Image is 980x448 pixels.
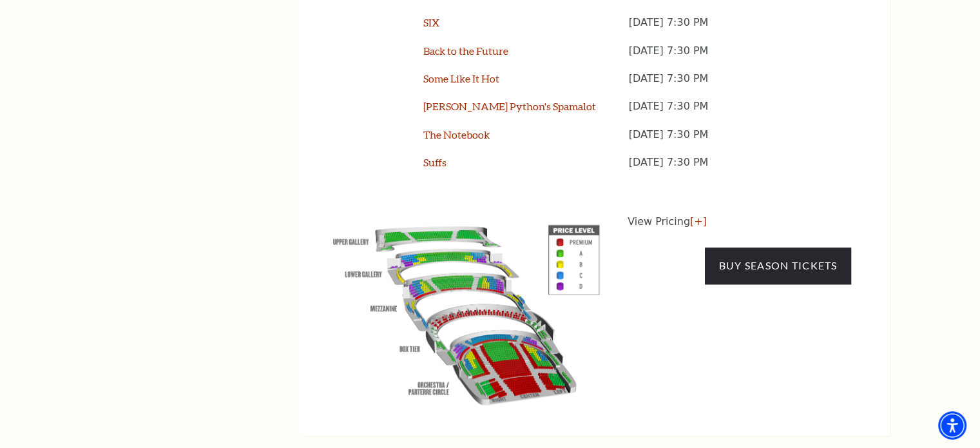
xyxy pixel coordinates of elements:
[629,99,851,127] p: [DATE] 7:30 PM
[423,156,447,168] a: Suffs
[705,248,850,284] a: Buy Season Tickets
[423,16,439,28] a: SIX
[423,44,508,57] a: Back to the Future
[423,72,499,84] a: Some Like It Hot
[629,155,851,183] p: [DATE] 7:30 PM
[423,100,596,112] a: [PERSON_NAME] Python's Spamalot
[938,411,966,440] div: Accessibility Menu
[629,72,851,99] p: [DATE] 7:30 PM
[690,215,707,228] a: [+]
[423,128,490,141] a: The Notebook
[629,44,851,72] p: [DATE] 7:30 PM
[629,15,851,43] p: [DATE] 7:30 PM
[629,128,851,155] p: [DATE] 7:30 PM
[628,214,851,229] p: View Pricing
[320,214,613,410] img: View Pricing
